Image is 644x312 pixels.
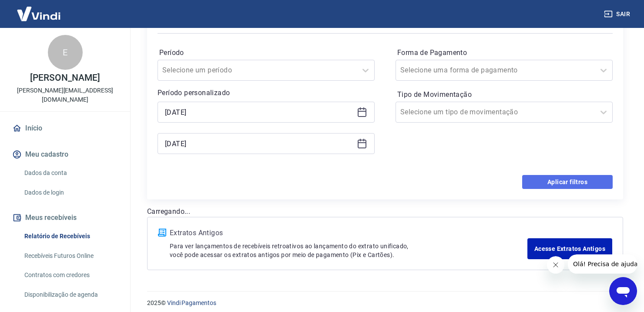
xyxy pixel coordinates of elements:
label: Forma de Pagamento [397,48,611,58]
p: Para ver lançamentos de recebíveis retroativos ao lançamento do extrato unificado, você pode aces... [170,242,527,259]
label: Período [159,48,373,58]
a: Disponibilização de agenda [21,286,120,304]
div: E [48,35,83,70]
img: Vindi [10,0,67,27]
input: Data inicial [165,106,353,119]
p: Carregando... [147,206,623,217]
label: Tipo de Movimentação [397,89,611,100]
p: Período personalizado [158,88,375,98]
button: Meus recebíveis [10,208,120,227]
button: Meu cadastro [10,145,120,164]
a: Acesse Extratos Antigos [527,238,612,259]
p: Extratos Antigos [170,228,527,238]
a: Dados da conta [21,164,120,182]
iframe: Fechar mensagem [547,256,564,274]
a: Relatório de Recebíveis [21,227,120,245]
a: Início [10,119,120,138]
input: Data final [165,137,353,150]
a: Recebíveis Futuros Online [21,247,120,265]
img: ícone [158,229,166,237]
a: Contratos com credores [21,266,120,284]
button: Sair [602,6,634,22]
span: Olá! Precisa de ajuda? [5,6,73,13]
iframe: Mensagem da empresa [568,254,637,274]
a: Dados de login [21,184,120,202]
p: [PERSON_NAME][EMAIL_ADDRESS][DOMAIN_NAME] [7,86,123,104]
p: 2025 © [147,298,623,308]
iframe: Botão para abrir a janela de mensagens [609,277,637,305]
a: Vindi Pagamentos [167,299,216,306]
p: [PERSON_NAME] [30,73,100,82]
button: Aplicar filtros [522,175,613,189]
